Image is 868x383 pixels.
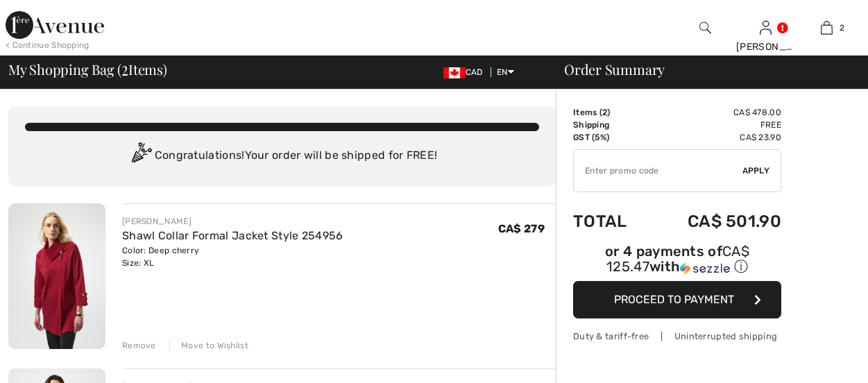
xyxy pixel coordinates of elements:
[8,203,105,349] img: Shawl Collar Formal Jacket Style 254956
[606,243,749,275] span: CA$ 125.47
[122,339,156,352] div: Remove
[6,11,104,39] img: 1ère Avenue
[573,106,649,119] td: Items ( )
[573,198,649,245] td: Total
[821,19,833,36] img: My Bag
[573,119,649,131] td: Shipping
[573,281,781,318] button: Proceed to Payment
[649,106,781,119] td: CA$ 478.00
[127,142,155,170] img: Congratulation2.svg
[122,229,343,242] a: Shawl Collar Formal Jacket Style 254956
[547,62,860,76] div: Order Summary
[122,244,343,269] div: Color: Deep cherry Size: XL
[602,108,607,117] span: 2
[169,339,248,352] div: Move to Wishlist
[840,22,844,34] span: 2
[614,293,734,306] span: Proceed to Payment
[699,19,711,36] img: search the website
[760,21,772,34] a: Sign In
[574,150,742,191] input: Promo code
[797,19,856,36] a: 2
[649,119,781,131] td: Free
[736,40,796,54] div: [PERSON_NAME]
[443,67,488,77] span: CAD
[680,262,730,275] img: Sezzle
[649,131,781,144] td: CA$ 23.90
[498,222,545,235] span: CA$ 279
[760,19,772,36] img: My Info
[25,142,539,170] div: Congratulations! Your order will be shipped for FREE!
[8,62,167,76] span: My Shopping Bag ( Items)
[649,198,781,245] td: CA$ 501.90
[497,67,514,77] span: EN
[122,215,343,228] div: [PERSON_NAME]
[573,330,781,343] div: Duty & tariff-free | Uninterrupted shipping
[573,245,781,281] div: or 4 payments ofCA$ 125.47withSezzle Click to learn more about Sezzle
[573,245,781,276] div: or 4 payments of with
[6,39,90,51] div: < Continue Shopping
[121,59,128,77] span: 2
[573,131,649,144] td: GST (5%)
[742,164,770,177] span: Apply
[443,67,466,78] img: Canadian Dollar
